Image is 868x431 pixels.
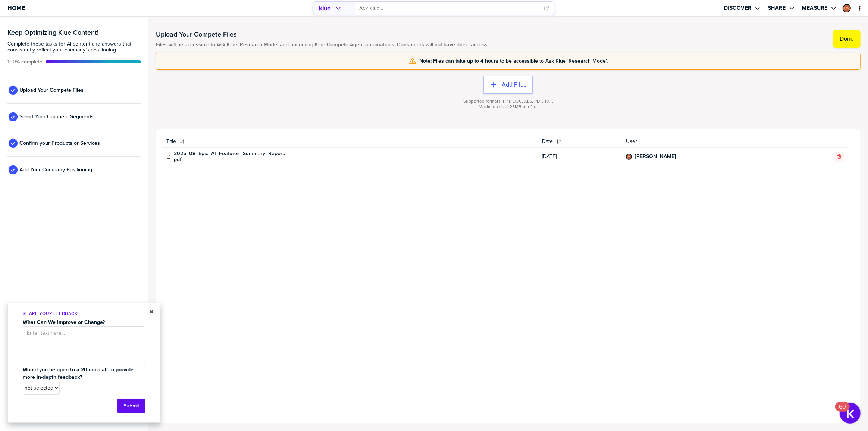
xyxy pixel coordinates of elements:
[23,366,135,381] strong: Would you be open to a 20 min call to provide more in-depth feedback?
[502,81,526,88] label: Add Files
[149,307,154,316] button: Close
[156,30,489,39] h1: Upload Your Compete Files
[23,310,145,317] p: Share Your Feedback!
[174,151,286,163] a: 2025_08_Epic_AI_Features_Summary_Report.pdf
[843,4,851,12] div: Daniel Wright
[166,138,176,144] span: Title
[627,154,631,159] img: 3b79468a4a4e9afdfa9ca0580c2a72e0-sml.png
[802,5,828,12] label: Measure
[19,140,100,146] span: Confirm your Products or Services
[419,58,608,64] span: Note: Files can take up to 4 hours to be accessible to Ask Klue 'Research Mode'.
[463,99,553,104] span: Supported formats: PPT, DOC, XLS, PDF, TXT.
[626,138,789,144] span: User
[840,403,861,424] button: Open Resource Center, 60 new notifications
[359,2,539,15] input: Ask Klue...
[23,318,105,326] strong: What Can We Improve or Change?
[839,407,846,416] div: 60
[840,35,854,43] label: Done
[156,42,489,48] span: Files will be accessible to Ask Klue 'Research Mode' and upcoming Klue Compete Agent automations....
[7,5,25,11] span: Home
[635,154,676,160] a: [PERSON_NAME]
[542,138,553,144] span: Date
[768,5,786,12] label: Share
[626,154,632,160] div: Daniel Wright
[7,29,141,36] h3: Keep Optimizing Klue Content!
[7,41,141,53] span: Complete these tasks for AI content and answers that consistently reflect your company’s position...
[19,167,92,173] span: Add Your Company Positioning
[724,5,752,12] label: Discover
[19,114,94,120] span: Select Your Compete Segments
[843,5,850,12] img: 3b79468a4a4e9afdfa9ca0580c2a72e0-sml.png
[542,154,617,160] span: [DATE]
[7,59,43,65] span: Active
[19,87,84,93] span: Upload Your Compete Files
[479,104,538,110] span: Maximum size: 25MB per file.
[842,3,852,13] a: Edit Profile
[117,399,145,413] button: Submit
